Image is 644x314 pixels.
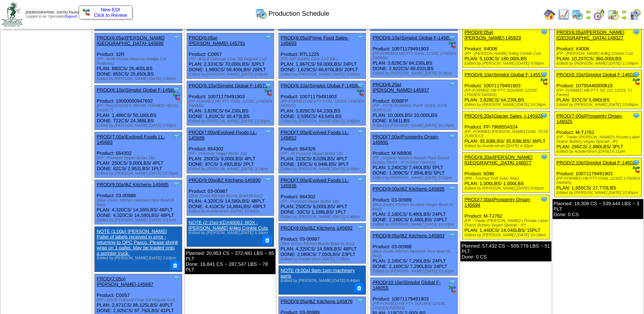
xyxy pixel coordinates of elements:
div: Product: 10071179491903 PLAN: 1,655CS / 27,770LBS [554,158,641,197]
img: home.gif [544,9,555,20]
img: ediSmall.gif [449,41,456,49]
span: New EDI [101,7,120,12]
span: Click to Review [83,12,128,18]
div: Product: 03-00988 PLAN: 4,320CS / 14,580LBS / 48PLT DONE: 4,320CS / 14,580LBS / 48PLT [95,180,182,225]
a: PROD(6:05a)Prime Food Sales-145693 [281,35,349,46]
div: (FP-TRADERJOES 094769 FORMED HB101 24/10CT) [97,104,181,112]
img: Tooltip [357,224,364,231]
div: (FP - Organic Nature's Basket Plant-Based Buttery Sticks - IP (12/8oz cartons)) [372,156,457,165]
a: PROD(9:05a)BZ Kitchens-145883 [372,233,445,238]
div: (RM - Formed Puff Oven Tote) [464,176,549,181]
div: Edited by [PERSON_NAME] [DATE] 5:38pm [189,231,270,235]
img: Tooltip [265,34,272,41]
img: calendarprod.gif [572,9,583,20]
img: calendarinout.gif [607,9,619,20]
div: Product: 03-00987 PLAN: 4,320CS / 14,580LBS / 48PLT DONE: 2,089CS / 7,050LBS / 23PLT [278,223,366,264]
div: (FP - All Purpose Vegan Butter 1lb) [281,152,366,156]
div: (FP -FORMED [PERSON_NAME] OVAL TOTE ZOROCO) [464,130,549,138]
div: Edited by Acederstrom [DATE] 4:30pm [464,144,549,148]
div: Edited by [PERSON_NAME] [DATE] 10:29pm [372,123,457,128]
div: Product: 10071179491903 PLAN: 3,828CS / 64,230LBS DONE: 1,816CS / 30,473LBS [187,81,274,126]
div: (FP - Premium Vegan Butter 1lb) [189,152,274,156]
div: Edited by [PERSON_NAME] [DATE] 9:03pm [464,186,549,191]
div: Edited by [PERSON_NAME] [DATE] 10:45pm [557,191,641,195]
img: ediSmall.gif [357,89,364,96]
img: arrowright.gif [621,15,627,20]
div: (FP-FORMED HB PTY SQUARE 12/10C LYNDEN FARMS) [464,88,549,97]
a: PROD(6:20a)[PERSON_NAME]-145937 [372,82,429,93]
a: PROD(6:10a)Simplot Global F-145800 [281,83,362,88]
img: Tooltip [173,275,180,282]
span: Logged in as Ygonzalez [26,11,87,19]
div: Edited by [PERSON_NAME] [DATE] 9:44pm [281,279,362,283]
img: Tooltip [540,196,548,203]
div: (Blue Zones Kitchen Sesame Ginger Bowl (6-8oz)) [372,203,457,211]
div: Edited by [PERSON_NAME] [DATE] 6:48pm [281,215,366,219]
div: (FP - Premium Vegan Butter 1lb) [97,156,181,160]
a: PROD(7:00a)Prosperity Organ-145691 [372,134,439,145]
div: Edited by [PERSON_NAME] [DATE] 10:31pm [97,171,181,176]
div: Product: 6098FP PLAN: 10,000LBS / 10,000LBS DONE: 8,561LBS [371,80,458,130]
a: NOTE (9:00a) 9am-1pm machinery parts [281,268,355,279]
div: Planned: 19,309 CS ~ 539,444 LBS ~ 3 PLT Done: 0 CS [553,199,643,219]
div: Product: X4006 PLAN: 5,103CS / 180,000LBS [463,28,550,68]
img: zoroco-logo-small.webp [2,2,22,27]
img: Tooltip [449,232,456,239]
div: Edited by [PERSON_NAME] [DATE] 9:59pm [281,72,366,77]
button: Delete Note [171,260,180,270]
img: calendarcustomer.gif [629,9,641,20]
img: calendarprod.gif [255,8,267,19]
div: (FP- IQF Jubilee Corn 12/2.5lb ) [281,57,366,61]
img: Tooltip [633,112,640,119]
a: PROD(2:10p)Simplot Global F-146024 [557,160,638,165]
a: PROD(7:00a)Prosperity Organ-145694 [464,197,531,208]
div: Edited by Acederstrom [DATE] 7:00pm [281,257,366,261]
span: Production Schedule [269,10,329,18]
img: Tooltip [540,28,548,36]
div: Edited by [PERSON_NAME] [DATE] 10:32pm [372,269,457,273]
div: Edited by [PERSON_NAME] [DATE] 4:31pm [97,218,181,222]
div: Product: X4006 PLAN: 10,207CS / 360,000LBS [554,28,641,68]
img: Tooltip [265,176,272,184]
a: PROD(7:00a)Evolved Foods LL-145936 [281,177,349,188]
a: PROD(9:05a)BZ Kitchens-145876 [281,299,353,304]
div: Product: 664302 PLAN: 250CS / 9,000LBS / 4PLT DONE: 82CS / 2,952LBS / 1PLT [95,132,182,178]
div: Product: RTL1225 PLAN: 1,967CS / 59,000LBS / 24PLT DONE: 1,629CS / 48,870LBS / 20PLT [278,33,366,79]
img: Tooltip [357,34,364,41]
img: ediSmall.gif [449,286,456,293]
div: Product: 10755440000819 PLAN: 337CS / 5,680LBS [554,70,641,109]
div: Product: 664326 PLAN: 223CS / 8,028LBS / 4PLT DONE: 193CS / 6,948LBS / 3PLT [278,128,366,173]
img: Tooltip [633,28,640,36]
a: PROD(6:20a)Glacier Sales, I-145928 [464,113,543,119]
img: Tooltip [173,34,180,41]
div: Edited by [PERSON_NAME] [DATE] 10:34pm [464,233,549,237]
img: ediSmall.gif [633,78,640,85]
div: Edited by [PERSON_NAME] [DATE] 9:14pm [372,71,457,76]
a: PROD(9:00a)BZ Kitchens-145692 [281,225,353,231]
a: PROD(9:00a)BZ Kitchens-145695 [372,186,445,192]
a: PROD(6:10a)Simplot Global F-146026 [557,72,638,77]
img: arrowleft.gif [585,9,591,15]
div: (FP-FORMED HB PTY OVAL 12/10C LYNDEN FARMS) [372,51,457,60]
img: Tooltip [173,86,180,93]
img: Tooltip [173,133,180,140]
div: (FP- FORMED HB PTY SQ 101 12/10c TJ Farms) [557,88,641,97]
div: (Blue Zones Kitchen Heirloom Rice Bowl (6-9oz)) [372,249,457,258]
a: PROD(9:00a)BZ Kitchens-145690 [189,177,261,183]
img: line_graph.gif [558,9,569,20]
a: New EDI Click to Review [83,7,128,18]
img: Tooltip [449,185,456,192]
div: Product: 664302 PLAN: 250CS / 9,000LBS / 4PLT DONE: 97CS / 3,492LBS / 2PLT [187,128,274,173]
div: Edited by [PERSON_NAME] [DATE] 9:06pm [189,72,274,77]
img: Tooltip [357,129,364,136]
div: (FP - Trader [PERSON_NAME]'s Private Label Oranic Buttery Vegan Spread - IP) [464,219,549,227]
div: (FP - Trader [PERSON_NAME]'s Private Label Oranic Buttery Vegan Spread - IP) [557,135,641,144]
img: Tooltip [173,181,180,188]
img: Tooltip [633,71,640,78]
a: PROD(10:15p)Simplot Global F-146055 [372,280,441,291]
a: PROD(6:20a)[PERSON_NAME][GEOGRAPHIC_DATA]-146077 [464,154,532,165]
div: Product: FP-7968554324 PLAN: 35,838LBS / 35,838LBS / 36PLT [463,111,550,150]
img: ediSmall.gif [540,78,548,85]
img: Tooltip [449,279,456,286]
img: calendarblend.gif [594,9,605,20]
